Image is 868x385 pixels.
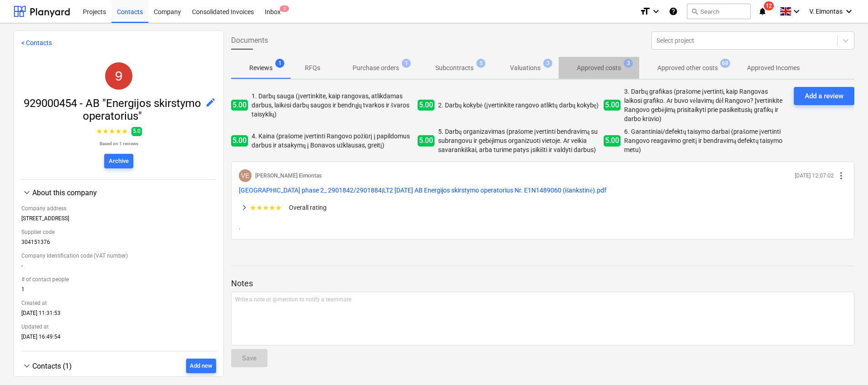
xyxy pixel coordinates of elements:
[21,263,216,273] div: -
[280,5,289,12] span: 2
[836,170,847,181] span: more_vert
[21,39,52,46] a: < Contacts
[96,126,102,137] span: ★
[823,341,868,385] iframe: Chat Widget
[275,59,284,68] span: 1
[121,126,128,137] span: ★
[543,59,552,68] span: 3
[438,127,601,154] p: 5. Darbų organizavimas (prašome įvertinti bendravimą su subrangovu ir gebėjimus organizuoti vieto...
[289,203,327,212] p: Overall rating
[256,203,262,212] span: ★
[186,359,216,373] button: Add new
[21,187,32,198] span: keyboard_arrow_down
[131,127,142,136] span: 5.0
[21,187,216,198] div: About this company
[669,6,678,17] i: Knowledge base
[302,63,323,73] p: RFQs
[794,87,854,105] button: Add a review
[21,360,32,371] span: keyboard_arrow_down
[720,59,730,68] span: 68
[239,202,250,213] span: keyboard_arrow_right
[21,310,216,320] div: [DATE] 11:31:53
[21,249,216,263] div: Company Identification code (VAT number)
[231,278,854,289] p: Notes
[269,203,275,212] span: ★
[624,127,787,154] p: 6. Garantiniai/defektų taisymo darbai (prašome įvertinti Rangovo reagavimo greitį ir bendravimą d...
[115,126,121,137] span: ★
[32,188,216,197] div: About this company
[791,6,802,17] i: keyboard_arrow_down
[21,320,216,334] div: Updated at
[758,6,767,17] i: notifications
[231,35,268,46] span: Documents
[809,8,843,15] span: V. Eimontas
[32,362,72,370] span: Contacts (1)
[252,132,414,150] p: 4. Kaina (prašome įvertinti Rangovo požiūrį į papildomus darbus ir atsakymų į Bonavos užklausas, ...
[624,87,787,123] p: 3. Darbų grafikas (prašome įvertinti, kaip Rangovas laikosi grafiko. Ar buvo vėlavimų dėl Rangovo...
[102,126,109,137] span: ★
[115,68,123,83] span: 9
[805,90,843,102] div: Add a review
[21,359,216,373] div: Contacts (1)Add new
[239,187,382,194] span: LAKE TOWN phase 2_ 2901842/2901884
[21,334,216,344] div: [DATE] 16:49:54
[435,63,474,73] p: Subcontracts
[604,135,621,147] span: 5.00
[250,203,256,212] span: ★
[418,100,434,111] span: 5.00
[249,63,273,73] p: Reviews
[252,91,414,119] p: 1. Darbų sauga (įvertinkite, kaip rangovas, atlikdamas darbus, laikėsi darbų saugos ir bendrųjų t...
[105,62,132,90] div: 929000454
[764,1,774,10] span: 12
[104,154,133,168] button: Archive
[691,8,698,15] span: search
[795,172,834,180] p: [DATE] 12:07:02
[21,198,216,344] div: About this company
[383,186,606,195] button: LT2 [DATE] AB Energijos skirstymo operatorius Nr. E1N1489060 (išankstinė).pdf
[476,59,485,68] span: 5
[275,203,282,212] span: ★
[239,169,252,182] div: Valdas Eimontas
[21,273,216,286] div: # of contact people
[604,100,621,111] span: 5.00
[109,156,129,167] div: Archive
[255,172,322,180] p: [PERSON_NAME] Eimontas
[205,97,216,108] span: edit
[402,59,411,68] span: 1
[190,361,212,371] div: Add new
[624,59,633,68] span: 3
[438,101,601,110] p: 2. Darbų kokybė (įvertinkite rangovo atliktų darbų kokybę)
[651,6,661,17] i: keyboard_arrow_down
[657,63,718,73] p: Approved other costs
[241,172,250,179] span: VE
[21,215,216,225] div: [STREET_ADDRESS]
[239,186,847,195] p: |
[21,239,216,249] div: 304151376
[510,63,540,73] p: Valuations
[843,6,854,17] i: keyboard_arrow_down
[640,6,651,17] i: format_size
[239,202,847,213] div: ★★★★★Overall rating
[577,63,621,73] p: Approved costs
[109,126,115,137] span: ★
[21,202,216,215] div: Company address
[747,63,800,73] p: Approved Incomes
[231,135,248,147] span: 5.00
[353,63,399,73] p: Purchase orders
[231,100,248,111] span: 5.00
[418,135,434,147] span: 5.00
[239,224,847,232] p: .
[21,286,216,296] div: 1
[687,4,751,19] button: Search
[21,296,216,310] div: Created at
[21,225,216,239] div: Supplier code
[262,203,269,212] span: ★
[96,141,142,147] p: Based on 1 reviews
[239,186,382,195] button: [GEOGRAPHIC_DATA] phase 2_ 2901842/2901884
[21,97,205,122] span: 929000454 - AB "Energijos skirstymo operatorius"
